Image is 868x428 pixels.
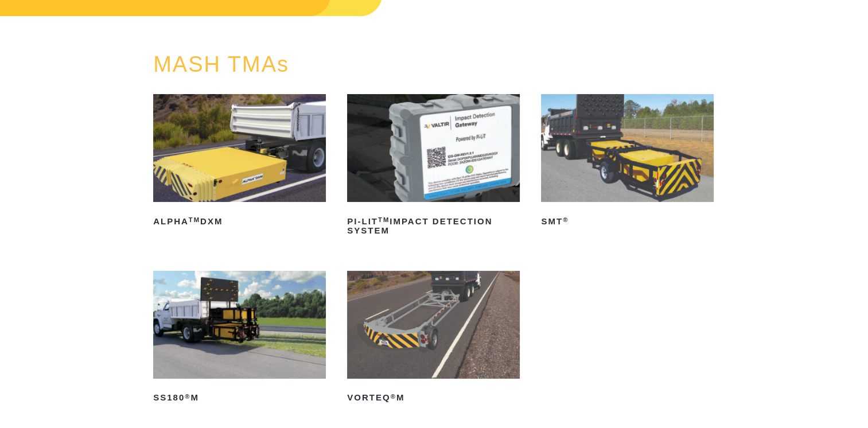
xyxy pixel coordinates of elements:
a: ALPHATMDXM [153,94,326,231]
a: PI-LITTMImpact Detection System [347,94,520,240]
h2: ALPHA DXM [153,212,326,231]
a: VORTEQ®M [347,271,520,407]
sup: TM [189,216,200,223]
a: SS180®M [153,271,326,407]
sup: ® [185,393,190,400]
a: SMT® [541,94,714,231]
sup: ® [391,393,396,400]
h2: SMT [541,212,714,231]
a: MASH TMAs [153,52,289,76]
h2: SS180 M [153,389,326,407]
sup: TM [378,216,390,223]
h2: VORTEQ M [347,389,520,407]
sup: ® [563,216,569,223]
h2: PI-LIT Impact Detection System [347,212,520,240]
